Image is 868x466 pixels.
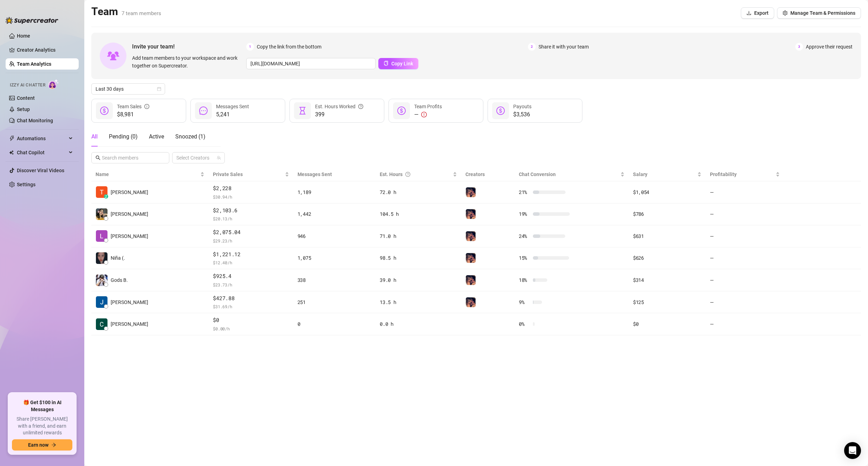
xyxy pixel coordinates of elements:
span: Snoozed ( 1 ) [175,133,205,140]
span: Export [754,10,769,16]
span: dollar-circle [100,106,109,115]
a: Team Analytics [17,61,51,67]
span: $2,228 [213,184,289,193]
span: Earn now [28,442,48,448]
div: 104.5 h [380,210,457,218]
span: Izzy AI Chatter [10,82,45,89]
a: Settings [17,182,35,187]
span: Private Sales [213,171,243,177]
span: Share it with your team [539,43,589,51]
span: Chat Copilot [17,147,67,158]
th: Creators [461,168,515,181]
span: 1 [246,43,254,51]
td: — [706,225,784,247]
span: Salary [633,171,647,177]
td: — [706,291,784,313]
div: z [104,194,108,199]
span: $ 29.23 /h [213,237,289,244]
td: — [706,203,784,226]
span: question-circle [358,103,363,110]
span: exclamation-circle [421,112,427,117]
td: — [706,313,784,335]
span: $427.88 [213,294,289,303]
img: Liezl Anne Vija… [96,230,107,242]
span: search [96,155,100,160]
div: $125 [633,298,701,306]
span: Team Profits [414,104,442,109]
img: Tilly [466,209,476,219]
span: $ 31.69 /h [213,303,289,310]
span: $2,075.04 [213,228,289,237]
a: Chat Monitoring [17,118,53,123]
span: 399 [315,110,363,119]
td: — [706,181,784,203]
span: Name [96,170,199,178]
a: Creator Analytics [17,44,73,56]
div: 1,442 [298,210,371,218]
div: 13.5 h [380,298,457,306]
span: Invite your team! [132,42,246,51]
span: hourglass [298,106,307,115]
span: download [746,11,751,15]
span: Messages Sent [298,171,332,177]
span: 5,241 [216,110,249,119]
span: 15 % [519,254,530,262]
span: setting [783,11,788,15]
span: calendar [157,87,161,91]
td: — [706,247,784,270]
img: Cyra C [96,318,107,330]
span: [PERSON_NAME] [111,232,148,240]
a: Discover Viral Videos [17,168,64,173]
div: Pending ( 0 ) [109,132,138,141]
span: 🎁 Get $100 in AI Messages [12,399,72,413]
span: Chat Conversion [519,171,556,177]
div: 1,189 [298,188,371,196]
img: Tilly [466,187,476,197]
a: Content [17,95,35,101]
div: 71.0 h [380,232,457,240]
div: 251 [298,298,371,306]
span: 7 team members [122,10,161,17]
span: [PERSON_NAME] [111,320,148,328]
img: Chat Copilot [9,150,14,155]
div: 0.0 h [380,320,457,328]
input: Search members [102,154,159,162]
div: 1,075 [298,254,371,262]
button: Export [741,7,774,19]
div: Est. Hours Worked [315,103,363,110]
span: 19 % [519,210,530,218]
div: — [414,110,442,119]
button: Manage Team & Permissions [777,7,861,19]
span: $0 [213,316,289,324]
div: Team Sales [117,103,149,110]
span: Copy the link from the bottom [257,43,321,51]
span: 21 % [519,188,530,196]
span: [PERSON_NAME] [111,210,148,218]
span: team [217,156,221,160]
img: Tilly [466,275,476,285]
div: $0 [633,320,701,328]
div: $786 [633,210,701,218]
span: $2,103.6 [213,206,289,215]
span: $ 23.73 /h [213,281,289,288]
span: message [199,106,208,115]
span: $ 30.94 /h [213,193,289,200]
span: Share [PERSON_NAME] with a friend, and earn unlimited rewards [12,416,72,436]
span: Copy Link [391,61,413,66]
div: 72.0 h [380,188,457,196]
div: All [91,132,98,141]
span: 3 [795,43,803,51]
button: Earn nowarrow-right [12,439,72,451]
span: Last 30 days [96,84,161,94]
img: Tilly [466,297,476,307]
div: Est. Hours [380,170,451,178]
span: dollar-circle [397,106,406,115]
th: Name [91,168,209,181]
span: Approve their request [806,43,853,51]
span: Manage Team & Permissions [790,10,855,16]
img: Gods Bane [96,274,107,286]
div: 98.5 h [380,254,457,262]
td: — [706,269,784,291]
img: logo-BBDzfeDw.svg [6,17,58,24]
button: Copy Link [378,58,418,69]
